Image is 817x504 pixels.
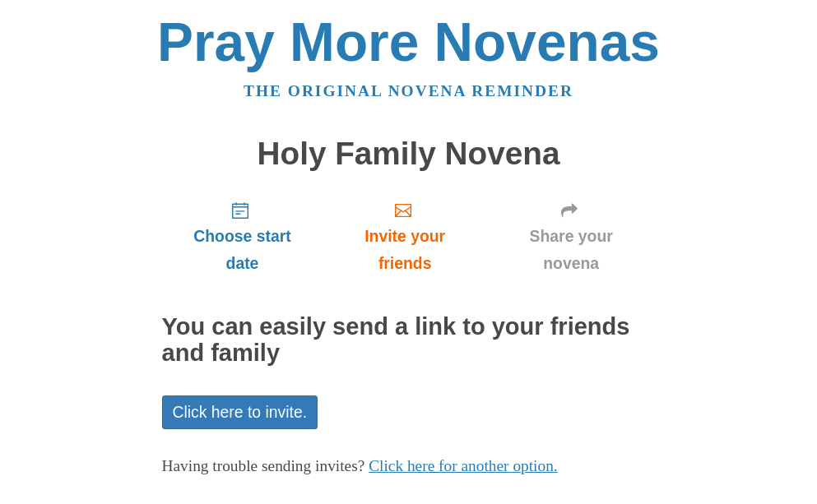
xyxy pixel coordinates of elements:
a: Pray More Novenas [157,12,660,72]
span: Choose start date [179,223,307,277]
a: The original novena reminder [244,82,573,99]
a: Share your novena [487,187,656,285]
h2: You can easily send a link to your friends and family [162,314,656,367]
a: Click here for another option. [369,457,558,474]
a: Choose start date [162,187,323,285]
span: Having trouble sending invites? [162,457,365,474]
span: Share your novena [504,223,639,277]
span: Invite your friends [339,223,470,277]
a: Invite your friends [323,187,486,285]
h1: Holy Family Novena [162,136,656,172]
a: Click here to invite. [162,395,318,429]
